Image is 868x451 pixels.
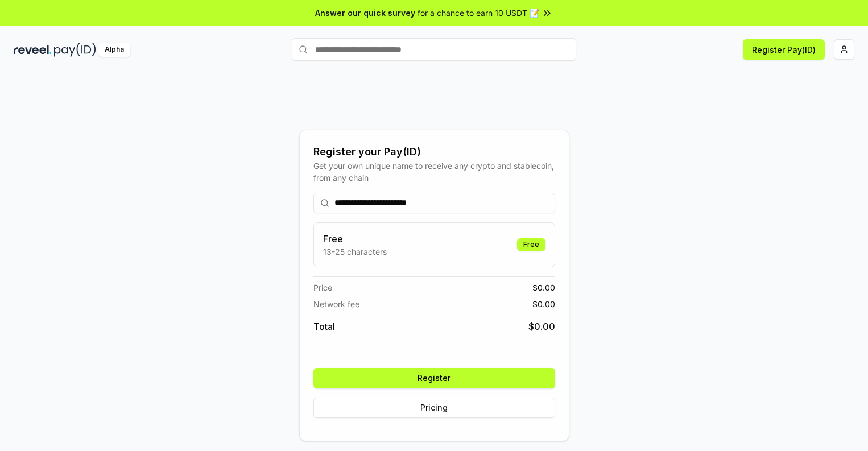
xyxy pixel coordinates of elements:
[54,43,96,57] img: pay_id
[418,7,539,19] span: for a chance to earn 10 USDT 📝
[313,368,555,388] button: Register
[532,298,555,310] span: $ 0.00
[517,238,545,251] div: Free
[313,298,359,310] span: Network fee
[323,246,387,258] p: 13-25 characters
[313,282,332,293] span: Price
[528,320,555,333] span: $ 0.00
[98,43,130,57] div: Alpha
[14,43,52,57] img: reveel_dark
[313,160,555,184] div: Get your own unique name to receive any crypto and stablecoin, from any chain
[313,144,555,160] div: Register your Pay(ID)
[313,320,335,333] span: Total
[323,232,387,246] h3: Free
[743,39,825,60] button: Register Pay(ID)
[532,282,555,293] span: $ 0.00
[313,398,555,418] button: Pricing
[315,7,415,19] span: Answer our quick survey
